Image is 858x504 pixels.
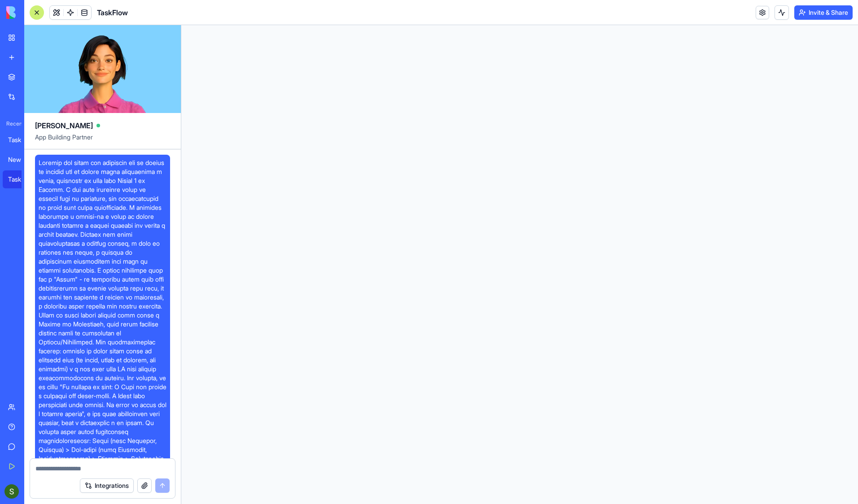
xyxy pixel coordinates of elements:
[3,170,39,188] a: TaskFlow
[6,6,62,19] img: logo
[35,133,170,149] span: App Building Partner
[35,120,93,131] span: [PERSON_NAME]
[8,155,33,164] div: New App
[8,135,33,144] div: Task Manager
[8,175,33,184] div: TaskFlow
[3,151,39,169] a: New App
[97,7,128,18] span: TaskFlow
[4,484,19,499] img: ACg8ocIT3-D9BvvDPwYwyhjxB4gepBVEZMH-pp_eVw7Khuiwte3XLw=s96-c
[3,131,39,149] a: Task Manager
[794,5,853,20] button: Invite & Share
[3,120,22,127] span: Recent
[80,478,134,493] button: Integrations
